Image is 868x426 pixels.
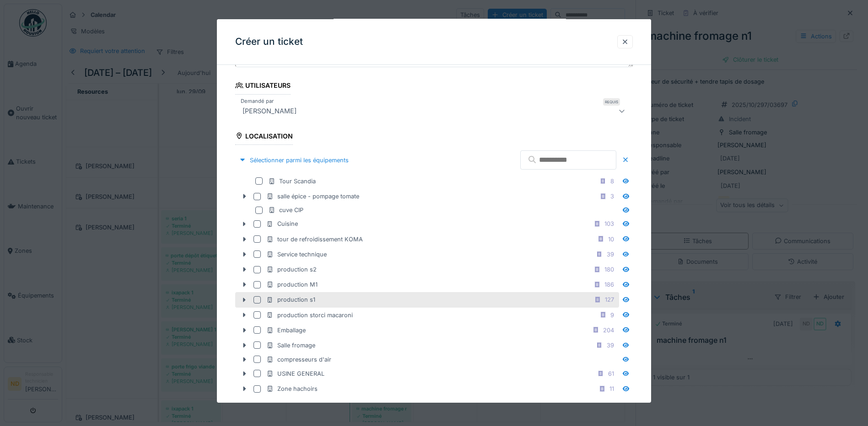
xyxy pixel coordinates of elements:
div: production storci macaroni [266,310,353,319]
div: production s2 [266,265,317,274]
div: tour de refroidissement KOMA [266,235,363,244]
div: Utilisateurs [235,79,291,94]
div: 180 [604,265,614,274]
div: 186 [604,280,614,289]
div: Zone hachoirs [266,384,318,393]
div: Requis [603,98,620,105]
div: 10 [608,235,614,244]
div: 11 [609,384,614,393]
div: production M1 [266,280,318,289]
div: 103 [604,219,614,228]
div: salle épice - pompage tomate [266,192,359,201]
div: compresseurs d'air [266,355,331,364]
div: Cuisine [266,219,298,228]
div: 3 [610,192,614,201]
h3: Créer un ticket [235,36,303,48]
div: Localisation [235,129,293,144]
div: 61 [608,369,614,378]
div: 9 [610,310,614,319]
div: USINE GENERAL [266,369,324,378]
div: 204 [603,326,614,335]
div: Sélectionner parmi les équipements [235,154,352,166]
label: Demandé par [239,97,275,105]
div: Tour Scandia [268,177,316,186]
div: 39 [607,250,614,259]
div: 8 [610,177,614,186]
div: production s1 [266,295,315,304]
div: [PERSON_NAME] [239,105,300,116]
div: 39 [607,341,614,350]
div: 127 [605,295,614,304]
div: Emballage [266,326,306,335]
div: cuve CIP [268,206,303,214]
div: Salle fromage [266,341,315,350]
div: Service technique [266,250,327,259]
